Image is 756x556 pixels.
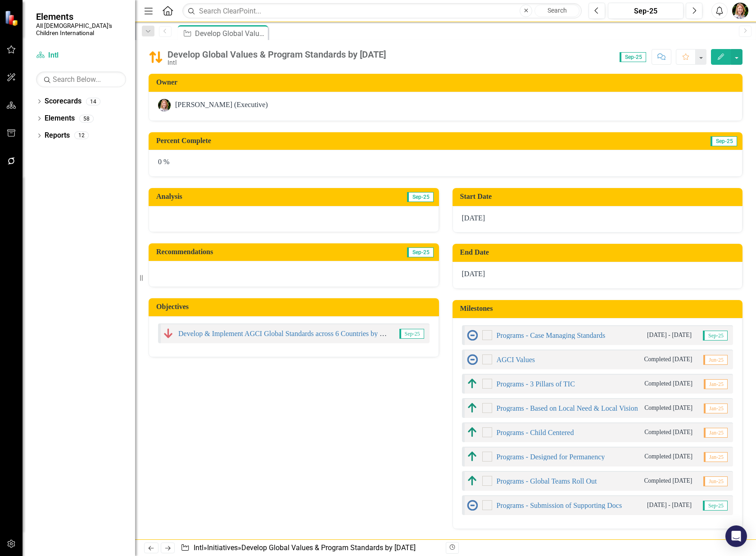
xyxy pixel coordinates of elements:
span: [DATE] [462,270,485,278]
span: Sep-25 [407,192,434,202]
img: Below Plan [163,328,174,339]
div: 0 % [149,150,742,177]
h3: End Date [460,248,738,256]
a: Reports [45,130,70,141]
div: 12 [74,132,89,139]
a: AGCI Values [497,356,535,363]
img: Above Target [467,427,478,438]
span: Search [548,7,567,14]
button: Sep-25 [608,3,684,19]
img: Above Target [467,451,478,462]
small: Completed [DATE] [644,428,693,436]
a: Scorecards [45,96,81,107]
input: Search ClearPoint... [182,3,582,19]
span: Jan-25 [704,404,728,413]
div: Sep-25 [611,6,680,17]
div: Develop Global Values & Program Standards by [DATE] [195,28,266,39]
h3: Milestones [460,305,738,313]
div: 58 [79,115,94,122]
span: Sep-25 [407,247,434,257]
span: Jan-25 [704,452,728,462]
span: Jun-25 [703,476,728,486]
a: Initiatives [207,543,238,552]
span: [DATE] [462,214,485,222]
span: Jun-25 [703,355,728,365]
img: Above Target [467,403,478,413]
img: Kiersten Luginbill [732,3,748,19]
img: No Information [467,354,478,365]
img: ClearPoint Strategy [5,10,20,26]
a: Elements [45,113,75,124]
small: Completed [DATE] [644,452,693,461]
div: Develop Global Values & Program Standards by [DATE] [241,543,416,552]
img: Above Target [467,475,478,486]
img: Above Target [467,378,478,389]
span: Sep-25 [711,136,737,146]
h3: Objectives [156,303,435,311]
small: Completed [DATE] [644,355,692,363]
small: [DATE] - [DATE] [647,501,692,509]
div: Open Intercom Messenger [725,525,747,547]
span: Sep-25 [399,329,424,339]
a: Programs - 3 Pillars of TIC [497,380,575,388]
h3: Start Date [460,193,738,201]
small: All [DEMOGRAPHIC_DATA]'s Children International [36,22,126,37]
small: Completed [DATE] [644,404,693,412]
div: » » [181,543,439,553]
span: Sep-25 [703,331,728,341]
span: Sep-25 [703,501,728,511]
h3: Analysis [156,193,291,201]
a: Programs - Designed for Permanency [497,453,605,461]
span: Jan-25 [704,428,728,438]
small: [DATE] - [DATE] [647,331,692,339]
div: [PERSON_NAME] (Executive) [175,100,268,110]
small: Completed [DATE] [644,379,693,388]
a: Programs - Based on Local Need & Local Vision [497,404,638,412]
div: Develop Global Values & Program Standards by [DATE] [167,49,386,59]
h3: Recommendations [156,248,344,256]
a: Programs - Case Managing Standards [497,332,606,339]
span: Sep-25 [620,52,646,62]
img: No Information [467,500,478,511]
div: Intl [167,59,386,66]
div: 14 [86,98,100,105]
img: Kiersten Luginbill [158,99,171,112]
img: No Information [467,330,478,341]
input: Search Below... [36,72,126,87]
img: Caution [149,50,163,64]
a: Intl [36,50,126,61]
small: Completed [DATE] [644,476,692,485]
span: Elements [36,11,126,22]
a: Programs - Global Teams Roll Out [497,477,597,485]
a: Programs - Submission of Supporting Docs [497,502,622,509]
a: Intl [194,543,204,552]
h3: Owner [156,78,738,86]
a: Programs - Child Centered [497,429,574,436]
span: Jan-25 [704,379,728,389]
button: Search [534,4,579,17]
h3: Percent Complete [156,137,544,145]
a: Develop & Implement AGCI Global Standards across 6 Countries by [DATE] [178,330,403,337]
